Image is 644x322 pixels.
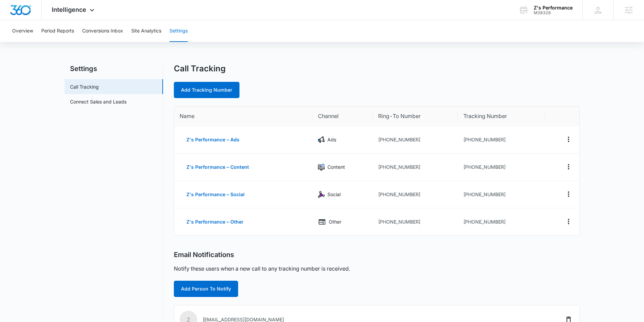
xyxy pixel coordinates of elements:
[169,20,188,42] button: Settings
[70,98,127,105] a: Connect Sales and Leads
[52,6,86,13] span: Intelligence
[327,136,336,143] p: Ads
[458,107,545,126] th: Tracking Number
[327,163,345,171] p: Content
[174,64,226,74] h1: Call Tracking
[458,181,545,208] td: [PHONE_NUMBER]
[174,107,313,126] th: Name
[82,20,123,42] button: Conversions Inbox
[180,132,246,148] button: Z's Performance – Ads
[318,191,325,198] img: Social
[373,208,458,235] td: [PHONE_NUMBER]
[458,154,545,181] td: [PHONE_NUMBER]
[534,10,573,15] div: account id
[174,251,234,259] h2: Email Notifications
[65,64,163,74] h2: Settings
[131,20,161,42] button: Site Analytics
[327,191,341,198] p: Social
[318,164,325,170] img: Content
[174,82,239,98] a: Add Tracking Number
[180,159,256,175] button: Z's Performance – Content
[563,161,574,172] button: Actions
[70,83,99,90] a: Call Tracking
[458,126,545,154] td: [PHONE_NUMBER]
[329,218,341,226] p: Other
[373,181,458,208] td: [PHONE_NUMBER]
[373,126,458,154] td: [PHONE_NUMBER]
[174,281,238,297] button: Add Person To Notify
[563,216,574,227] button: Actions
[180,186,251,203] button: Z's Performance – Social
[563,189,574,200] button: Actions
[373,107,458,126] th: Ring-To Number
[458,208,545,235] td: [PHONE_NUMBER]
[318,136,325,143] img: Ads
[180,214,250,230] button: Z's Performance – Other
[174,264,350,273] p: Notify these users when a new call to any tracking number is received.
[563,134,574,145] button: Actions
[12,20,33,42] button: Overview
[534,5,573,10] div: account name
[373,154,458,181] td: [PHONE_NUMBER]
[41,20,74,42] button: Period Reports
[313,107,373,126] th: Channel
